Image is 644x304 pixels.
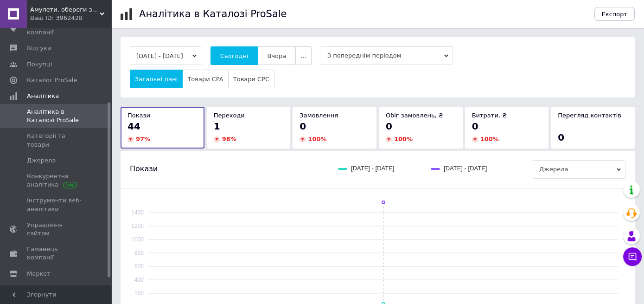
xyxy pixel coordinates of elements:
[27,92,59,100] span: Аналітика
[220,52,249,59] span: Сьогодні
[214,121,220,132] span: 1
[136,136,150,142] span: 97 %
[386,112,443,119] span: Обіг замовлень, ₴
[27,245,86,262] span: Гаманець компанії
[210,46,258,65] button: Сьогодні
[472,112,507,119] span: Витрати, ₴
[594,7,635,21] button: Експорт
[533,160,625,179] span: Джерела
[308,136,326,142] span: 100 %
[228,70,274,88] button: Товари CPC
[27,172,86,189] span: Конкурентна аналітика
[222,136,236,142] span: 98 %
[558,112,621,119] span: Перегляд контактів
[623,247,642,266] button: Чат з покупцем
[130,46,201,65] button: [DATE] - [DATE]
[27,76,77,84] span: Каталог ProSale
[394,136,413,142] span: 100 %
[300,112,338,119] span: Замовлення
[27,132,86,149] span: Категорії та товари
[257,46,296,65] button: Вчора
[128,112,150,119] span: Покази
[27,196,86,213] span: Інструменти веб-аналітики
[27,20,86,37] span: Показники роботи компанії
[27,156,56,165] span: Джерела
[135,76,178,83] span: Загальні дані
[295,46,311,65] button: ...
[386,121,392,132] span: 0
[602,11,628,18] span: Експорт
[134,250,144,256] text: 800
[131,223,144,229] text: 1200
[321,46,453,65] span: З попереднім періодом
[30,14,111,22] div: Ваш ID: 3962428
[558,132,564,143] span: 0
[134,277,144,283] text: 400
[480,136,499,142] span: 100 %
[300,52,306,59] span: ...
[27,221,86,238] span: Управління сайтом
[131,209,144,216] text: 1400
[130,164,158,174] span: Покази
[233,76,269,83] span: Товари CPC
[300,121,306,132] span: 0
[182,70,228,88] button: Товари CPA
[27,270,51,278] span: Маркет
[128,121,140,132] span: 44
[130,70,183,88] button: Загальні дані
[472,121,478,132] span: 0
[267,52,286,59] span: Вчора
[187,76,223,83] span: Товари CPA
[139,8,287,19] h1: Аналітика в Каталозі ProSale
[27,44,51,52] span: Відгуки
[131,236,144,243] text: 1000
[27,108,86,124] span: Аналітика в Каталозі ProSale
[30,6,100,14] span: Амулети, обереги з каміння
[214,112,245,119] span: Переходи
[27,60,52,69] span: Покупці
[134,263,144,270] text: 600
[134,290,144,297] text: 200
